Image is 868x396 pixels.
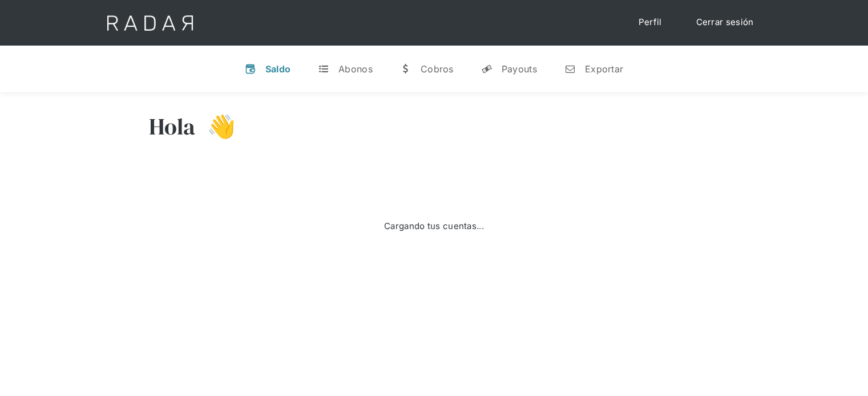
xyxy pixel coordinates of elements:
h3: Hola [149,112,196,141]
div: t [318,63,329,75]
h3: 👋 [196,112,236,141]
div: Payouts [502,63,537,75]
div: w [400,63,411,75]
div: Saldo [265,63,291,75]
a: Cerrar sesión [685,11,765,34]
div: Cobros [421,63,454,75]
div: v [245,63,256,75]
div: y [481,63,492,75]
div: Cargando tus cuentas... [384,220,484,233]
div: n [564,63,576,75]
a: Perfil [627,11,673,34]
div: Abonos [338,63,373,75]
div: Exportar [585,63,623,75]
